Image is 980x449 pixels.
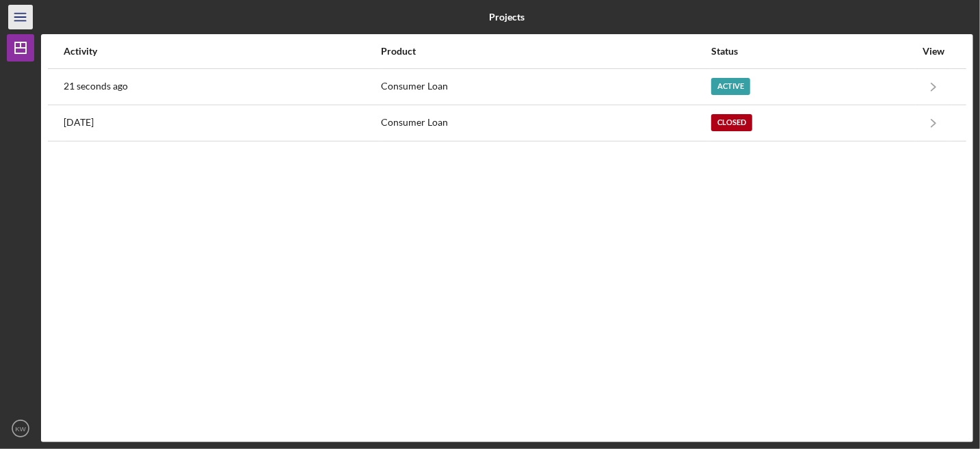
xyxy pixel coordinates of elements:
[381,46,710,57] div: Product
[381,70,710,104] div: Consumer Loan
[64,46,380,57] div: Activity
[916,46,951,57] div: View
[64,81,128,92] time: 2025-10-07 20:37
[381,106,710,140] div: Consumer Loan
[711,46,915,57] div: Status
[64,117,94,128] time: 2024-10-24 21:09
[489,12,525,23] b: Projects
[7,415,34,442] button: KW
[711,114,752,131] div: Closed
[711,78,750,95] div: Active
[15,425,26,433] text: KW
